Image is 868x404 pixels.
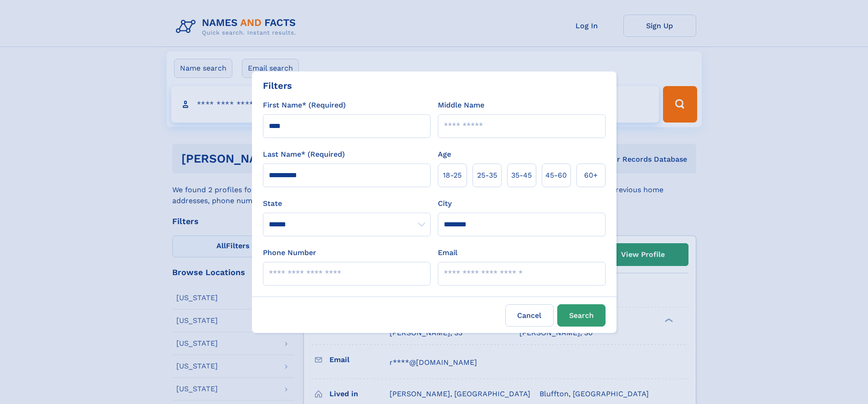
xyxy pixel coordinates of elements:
[511,170,532,181] span: 35‑45
[263,247,316,258] label: Phone Number
[438,149,451,160] label: Age
[443,170,462,181] span: 18‑25
[263,100,346,111] label: First Name* (Required)
[545,170,567,181] span: 45‑60
[263,198,431,209] label: State
[438,100,484,111] label: Middle Name
[438,198,452,209] label: City
[584,170,598,181] span: 60+
[263,79,292,92] div: Filters
[505,304,554,327] label: Cancel
[477,170,497,181] span: 25‑35
[438,247,457,258] label: Email
[263,149,345,160] label: Last Name* (Required)
[557,304,606,327] button: Search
